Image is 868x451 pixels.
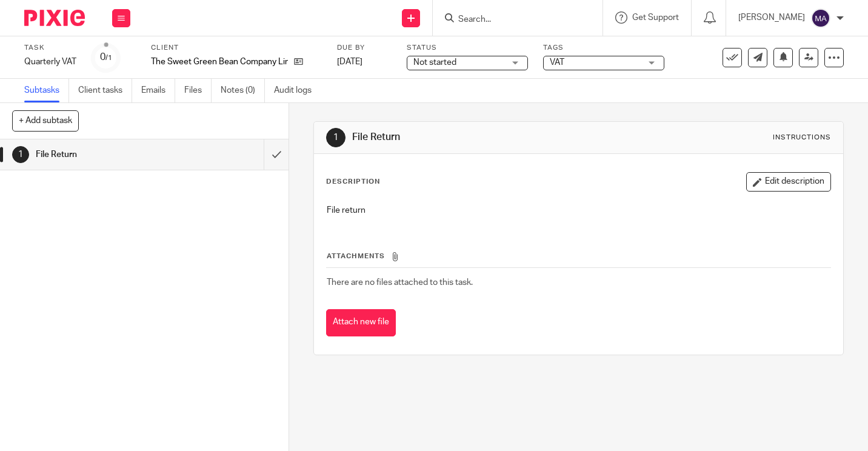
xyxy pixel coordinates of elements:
span: Attachments [327,253,385,259]
div: Instructions [773,133,831,142]
a: Subtasks [24,79,69,102]
span: Get Support [632,13,679,22]
div: 1 [12,146,29,163]
button: Edit description [746,172,831,192]
button: Attach new file [326,309,396,336]
label: Tags [543,43,664,53]
p: The Sweet Green Bean Company Limited [151,56,288,68]
a: Emails [141,79,175,102]
span: There are no files attached to this task. [327,278,473,287]
p: Description [326,177,380,187]
small: /1 [105,55,112,61]
div: Quarterly VAT [24,56,76,68]
input: Search [457,15,566,25]
span: [DATE] [337,58,362,66]
a: Notes (0) [221,79,265,102]
h1: File Return [352,131,605,144]
p: File return [327,204,830,216]
label: Due by [337,43,392,53]
img: svg%3E [811,8,830,28]
div: 1 [326,128,346,147]
label: Status [407,43,528,53]
a: Audit logs [274,79,321,102]
a: Files [184,79,212,102]
label: Client [151,43,322,53]
h1: File Return [36,145,180,164]
div: 0 [100,50,112,64]
label: Task [24,43,76,53]
img: Pixie [24,10,85,26]
span: VAT [550,58,564,67]
a: Client tasks [78,79,132,102]
p: [PERSON_NAME] [738,12,805,24]
button: + Add subtask [12,110,79,131]
span: Not started [413,58,456,67]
